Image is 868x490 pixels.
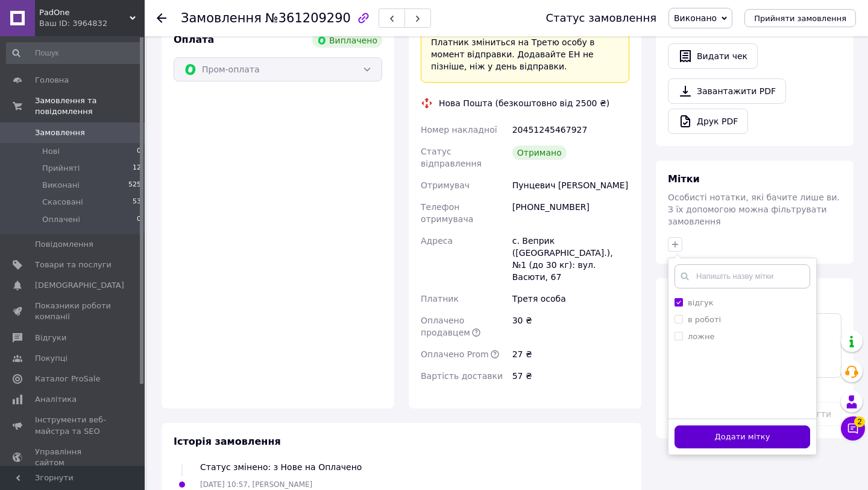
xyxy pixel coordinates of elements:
div: Виплачено [312,33,382,48]
span: 2 [854,414,865,425]
span: Повідомлення [35,239,93,250]
span: Статус відправлення [421,147,482,168]
div: 27 ₴ [510,343,632,365]
span: PаdOne [39,7,130,18]
span: Оплачено Prom [421,349,489,359]
span: Виконані [42,180,80,191]
label: в роботі [688,315,721,324]
span: 0 [137,214,141,225]
div: Третя особа [510,288,632,310]
span: Мітки [668,173,700,185]
span: Оплачено продавцем [421,316,470,337]
div: Платник зміниться на Третю особу в момент відправки. Додавайте ЕН не пізніше, ніж у день відправки. [431,36,619,72]
div: 20451245467927 [510,119,632,141]
button: Видати чек [668,43,758,69]
span: Прийняти замовлення [754,14,846,23]
span: [DEMOGRAPHIC_DATA] [35,280,124,291]
span: Покупці [35,353,68,364]
span: 12 [133,163,141,174]
div: 57 ₴ [510,365,632,387]
span: 0 [137,146,141,157]
span: Оплата [174,34,214,45]
span: Прийняті [42,163,80,174]
span: Відгуки [35,332,66,343]
span: Товари та послуги [35,259,112,270]
a: Друк PDF [668,109,748,134]
div: с. Веприк ([GEOGRAPHIC_DATA].), №1 (до 30 кг): вул. Васюти, 67 [510,230,632,288]
span: Історія замовлення [174,436,281,447]
span: Особисті нотатки, які бачите лише ви. З їх допомогою можна фільтрувати замовлення [668,192,840,226]
span: Показники роботи компанії [35,301,112,322]
span: 525 [128,180,141,191]
span: Номер накладної [421,125,497,135]
span: Оплачені [42,214,80,225]
span: Нові [42,146,60,157]
div: Пунцевич [PERSON_NAME] [510,174,632,196]
span: Адреса [421,236,453,246]
div: [PHONE_NUMBER] [510,196,632,230]
span: Вартість доставки [421,371,503,381]
button: Чат з покупцем2 [841,416,865,441]
label: відгук [688,298,714,307]
span: Каталог ProSale [35,374,100,384]
span: Телефон отримувача [421,202,473,224]
div: Отримано [512,145,567,160]
span: Скасовані [42,197,83,208]
div: Нова Пошта (безкоштовно від 2500 ₴) [436,97,612,109]
input: Пошук [6,42,142,64]
input: Напишіть назву мітки [675,264,810,288]
span: Інструменти веб-майстра та SEO [35,415,112,436]
label: ложне [688,332,714,341]
div: 30 ₴ [510,310,632,343]
span: [DATE] 10:57, [PERSON_NAME] [200,480,312,489]
span: Замовлення та повідомлення [35,95,145,117]
span: Платник [421,294,459,304]
button: Прийняти замовлення [744,9,856,27]
span: Отримувач [421,180,470,190]
div: Ваш ID: 3964832 [39,18,145,29]
span: Виконано [674,13,717,23]
button: Додати мітку [675,425,810,449]
span: Управління сайтом [35,447,112,468]
span: Замовлення [181,11,262,25]
span: Замовлення [35,127,85,138]
div: Статус змінено: з Нове на Оплачено [200,461,362,473]
span: №361209290 [265,11,351,25]
span: Аналітика [35,394,77,405]
div: Повернутися назад [157,12,166,24]
span: Головна [35,75,69,86]
span: 53 [133,197,141,208]
a: Завантажити PDF [668,78,786,104]
div: Статус замовлення [546,12,656,24]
